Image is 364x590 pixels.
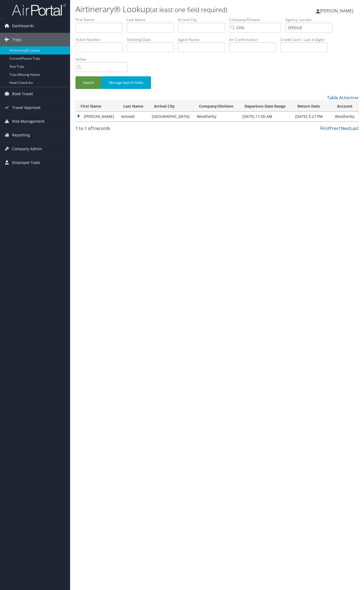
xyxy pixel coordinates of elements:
[101,76,151,89] button: Manage Search Fields
[75,17,127,22] label: First Name
[149,112,194,121] td: [GEOGRAPHIC_DATA]
[12,19,34,33] span: Dashboards
[92,125,94,131] span: 1
[149,101,194,112] th: Arrival City: activate to sort column ascending
[338,125,341,131] a: 1
[76,112,118,121] td: [PERSON_NAME]
[229,37,280,42] label: Air Confirmation
[316,3,359,19] a: [PERSON_NAME]
[350,125,359,131] a: Last
[12,101,40,114] span: Travel Approval
[127,17,178,22] label: Last Name
[320,8,353,14] span: [PERSON_NAME]
[293,101,332,112] th: Return Date: activate to sort column ascending
[240,112,292,121] td: [DATE] 11:00 AM
[12,115,44,128] span: Risk Management
[194,101,240,112] th: Company/Division
[280,37,332,42] label: Credit Card - Last 4 Digits
[178,37,229,42] label: Agent Name
[320,125,329,131] a: First
[75,37,127,42] label: Ticket Number
[12,156,40,169] span: Employee Tools
[75,4,264,15] h1: Airtinerary® Lookup
[194,112,240,121] td: Weatherby
[329,125,338,131] a: Prev
[12,87,33,101] span: Book Travel
[293,112,332,121] td: [DATE] 5:27 PM
[178,17,229,22] label: Arrival City
[75,57,132,62] label: Airline
[12,33,21,46] span: Trips
[229,17,285,22] label: Company/Division
[12,128,30,142] span: Reporting
[118,101,149,112] th: Last Name: activate to sort column ascending
[327,95,359,101] a: Table Actions
[76,101,118,112] th: First Name: activate to sort column ascending
[285,17,336,22] label: Agency Locator
[240,101,292,112] th: Departure Date Range: activate to sort column ascending
[332,101,358,112] th: Account: activate to sort column ascending
[341,125,350,131] a: Next
[75,76,101,89] button: Search
[127,37,178,42] label: Ticketing Date
[12,4,66,16] img: airportal-logo.png
[12,142,42,156] span: Company Admin
[118,112,149,121] td: Amoodi
[75,125,140,134] div: 1 to 1 of records
[332,112,358,121] td: Weatherby
[150,5,227,14] small: (at least one field required)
